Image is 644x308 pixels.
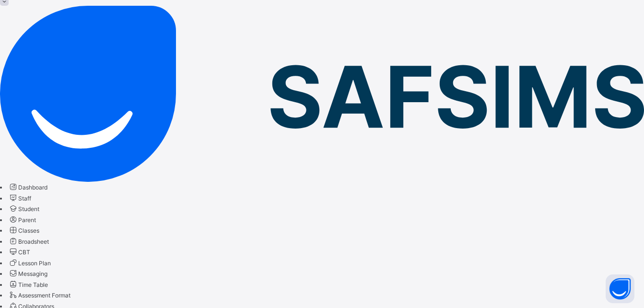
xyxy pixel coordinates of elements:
[18,227,39,234] span: Classes
[18,238,49,245] span: Broadsheet
[8,184,47,191] a: Dashboard
[18,260,51,267] span: Lesson Plan
[18,281,48,288] span: Time Table
[18,270,47,277] span: Messaging
[8,292,70,299] a: Assessment Format
[18,205,39,213] span: Student
[8,195,31,202] a: Staff
[18,216,36,224] span: Parent
[8,281,48,288] a: Time Table
[18,292,70,299] span: Assessment Format
[8,227,39,234] a: Classes
[8,238,49,245] a: Broadsheet
[8,270,47,277] a: Messaging
[18,184,47,191] span: Dashboard
[8,216,36,224] a: Parent
[18,249,30,256] span: CBT
[8,249,30,256] a: CBT
[8,205,39,213] a: Student
[606,274,634,303] button: Open asap
[18,195,31,202] span: Staff
[8,260,51,267] a: Lesson Plan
